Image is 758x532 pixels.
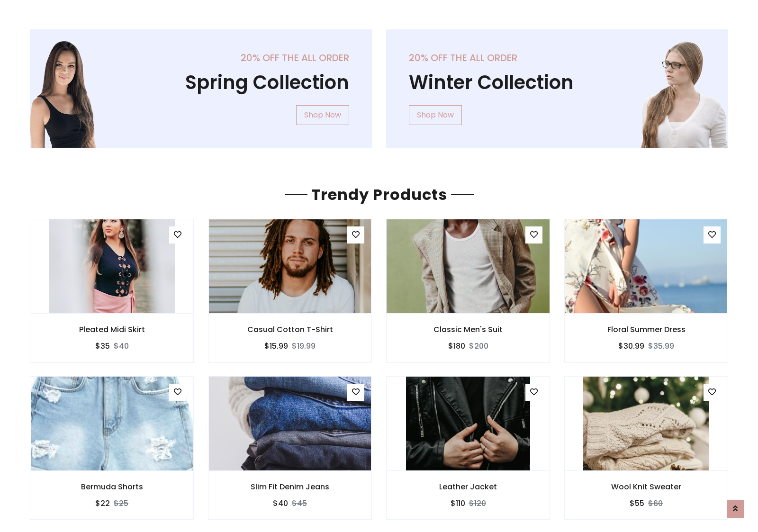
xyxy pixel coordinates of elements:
h1: Winter Collection [409,71,705,94]
h6: $110 [451,499,465,508]
h6: Leather Jacket [387,482,550,491]
del: $200 [469,341,488,352]
a: Shop Now [296,105,349,125]
h5: 20% off the all order [409,52,705,63]
del: $35.99 [648,341,674,352]
del: $60 [648,498,663,509]
h6: $55 [630,499,644,508]
h6: Slim Fit Denim Jeans [208,482,371,491]
del: $120 [469,498,486,509]
h1: Spring Collection [53,71,349,94]
h6: Wool Knit Sweater [565,482,728,491]
a: Shop Now [409,105,462,125]
del: $19.99 [292,341,316,352]
h6: Casual Cotton T-Shirt [208,325,371,334]
del: $25 [114,498,128,509]
h5: 20% off the all order [53,52,349,63]
span: Trendy Products [307,184,451,205]
h6: $180 [448,342,465,351]
h6: Pleated Midi Skirt [30,325,193,334]
h6: Classic Men's Suit [387,325,550,334]
h6: $35 [95,342,110,351]
h6: Bermuda Shorts [30,482,193,491]
h6: Floral Summer Dress [565,325,728,334]
h6: $40 [273,499,288,508]
del: $40 [114,341,129,352]
h6: $30.99 [618,342,644,351]
del: $45 [292,498,307,509]
h6: $15.99 [264,342,288,351]
h6: $22 [95,499,110,508]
